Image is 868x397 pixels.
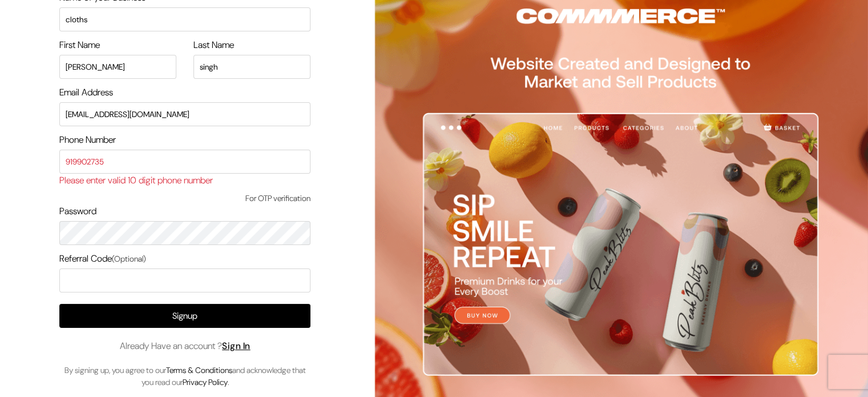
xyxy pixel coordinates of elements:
p: By signing up, you agree to our and acknowledge that you read our . [59,364,310,388]
label: Referral Code [59,252,146,266]
span: For OTP verification [59,193,310,204]
label: Email Address [59,86,113,99]
label: Password [59,204,96,218]
span: (Optional) [112,254,146,264]
a: Sign In [222,340,251,352]
label: Please enter valid 10 digit phone number [59,174,213,187]
button: Signup [59,304,310,328]
a: Terms & Conditions [166,365,232,375]
label: Phone Number [59,133,116,147]
label: First Name [59,38,100,52]
a: Privacy Policy [183,377,228,387]
span: Already Have an account ? [120,339,251,353]
label: Last Name [193,38,234,52]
